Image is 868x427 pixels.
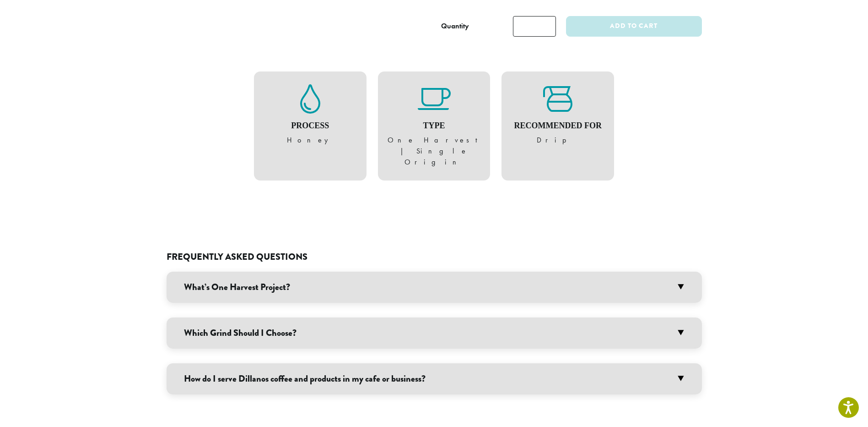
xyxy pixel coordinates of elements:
button: Add to cart [566,16,701,37]
h4: Process [263,121,357,131]
h2: Frequently Asked Questions [167,252,702,263]
h3: How do I serve Dillanos coffee and products in my cafe or business? [167,363,702,394]
h4: Recommended For [511,121,605,131]
div: Quantity [441,21,469,32]
figure: Drip [511,84,605,146]
input: Product quantity [513,16,556,37]
figure: One Harvest | Single Origin [387,84,481,168]
figure: Honey [263,84,357,146]
h4: Type [387,121,481,131]
h3: Which Grind Should I Choose? [167,318,702,349]
h3: What’s One Harvest Project? [167,272,702,303]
